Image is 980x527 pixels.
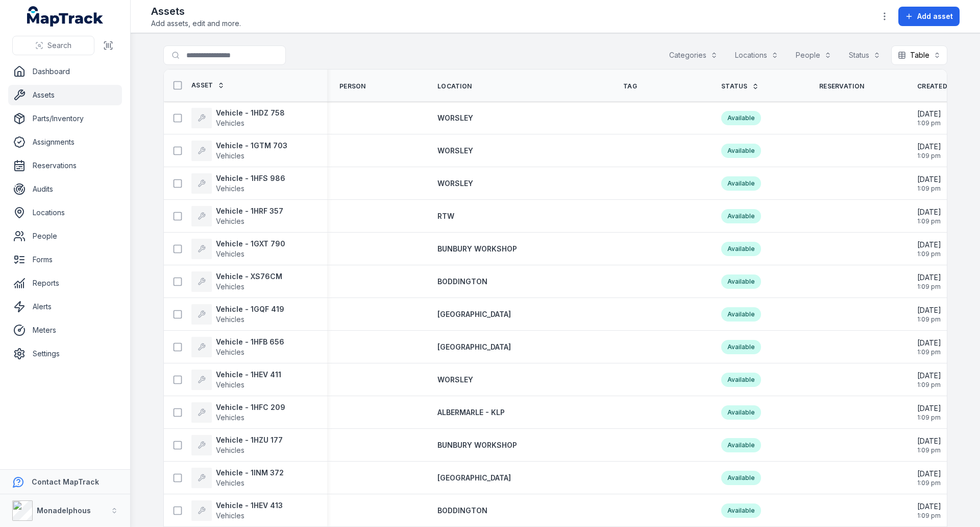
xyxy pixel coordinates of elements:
[216,239,285,249] strong: Vehicle - 1GXT 790
[216,173,285,184] strong: Vehicle - 1HFS 986
[917,436,941,446] span: [DATE]
[8,179,122,199] a: Audits
[721,503,761,518] div: Available
[917,348,941,356] span: 1:09 pm
[27,6,104,27] a: MapTrack
[437,375,473,384] span: WORSLEY
[917,142,941,160] time: 9/26/2025, 1:09:16 PM
[8,249,122,270] a: Forms
[191,271,282,292] a: Vehicle - XS76CMVehicles
[216,184,244,193] span: Vehicles
[437,309,511,319] a: [GEOGRAPHIC_DATA]
[8,343,122,364] a: Settings
[721,471,761,485] div: Available
[917,217,941,225] span: 1:09 pm
[216,151,244,160] span: Vehicles
[917,240,941,250] span: [DATE]
[216,217,244,225] span: Vehicles
[917,174,941,185] span: [DATE]
[216,304,284,314] strong: Vehicle - 1GQF 419
[8,85,122,105] a: Assets
[216,337,284,347] strong: Vehicle - 1HFB 656
[917,109,941,119] span: [DATE]
[898,7,960,26] button: Add asset
[191,108,285,128] a: Vehicle - 1HDZ 758Vehicles
[721,82,748,90] span: Status
[191,402,285,423] a: Vehicle - 1HFC 209Vehicles
[437,113,473,123] a: WORSLEY
[917,469,941,487] time: 9/26/2025, 1:09:16 PM
[917,403,941,414] span: [DATE]
[12,36,94,55] button: Search
[891,45,947,65] button: Table
[216,271,282,282] strong: Vehicle - XS76CM
[917,446,941,454] span: 1:09 pm
[917,272,941,291] time: 9/26/2025, 1:09:16 PM
[216,402,285,413] strong: Vehicle - 1HFC 209
[437,506,487,515] span: BODDINGTON
[917,152,941,160] span: 1:09 pm
[917,469,941,479] span: [DATE]
[191,337,284,357] a: Vehicle - 1HFB 656Vehicles
[47,40,71,51] span: Search
[8,108,122,129] a: Parts/Inventory
[721,111,761,125] div: Available
[437,179,473,188] span: WORSLEY
[917,272,941,283] span: [DATE]
[191,500,283,521] a: Vehicle - 1HEV 413Vehicles
[842,45,887,65] button: Status
[216,468,284,478] strong: Vehicle - 1INM 372
[789,45,838,65] button: People
[8,132,122,152] a: Assignments
[216,249,244,258] span: Vehicles
[917,82,967,90] span: Created Date
[437,310,511,318] span: [GEOGRAPHIC_DATA]
[917,512,941,520] span: 1:09 pm
[437,277,487,286] span: BODDINGTON
[437,212,454,220] span: RTW
[917,142,941,152] span: [DATE]
[437,244,517,254] a: BUNBURY WORKSHOP
[216,435,283,445] strong: Vehicle - 1HZU 177
[216,141,287,151] strong: Vehicle - 1GTM 703
[437,146,473,156] a: WORSLEY
[437,506,487,516] a: BODDINGTON
[151,4,241,18] h2: Assets
[917,82,978,90] a: Created Date
[191,173,285,194] a: Vehicle - 1HFS 986Vehicles
[216,511,244,520] span: Vehicles
[216,478,244,487] span: Vehicles
[216,370,281,380] strong: Vehicle - 1HEV 411
[437,178,473,189] a: WORSLEY
[721,373,761,387] div: Available
[437,113,473,122] span: WORSLEY
[216,446,244,454] span: Vehicles
[437,440,517,450] a: BUNBURY WORKSHOP
[191,370,281,390] a: Vehicle - 1HEV 411Vehicles
[917,185,941,193] span: 1:09 pm
[191,206,283,226] a: Vehicle - 1HRF 357Vehicles
[917,207,941,217] span: [DATE]
[917,11,953,21] span: Add asset
[721,144,761,158] div: Available
[437,407,505,418] a: ALBERMARLE - KLP
[917,240,941,258] time: 9/26/2025, 1:09:16 PM
[8,320,122,340] a: Meters
[721,307,761,322] div: Available
[721,242,761,256] div: Available
[917,371,941,389] time: 9/26/2025, 1:09:16 PM
[917,371,941,381] span: [DATE]
[437,408,505,417] span: ALBERMARLE - KLP
[917,381,941,389] span: 1:09 pm
[437,375,473,385] a: WORSLEY
[917,501,941,512] span: [DATE]
[437,244,517,253] span: BUNBURY WORKSHOP
[191,468,284,488] a: Vehicle - 1INM 372Vehicles
[917,501,941,520] time: 9/26/2025, 1:09:16 PM
[917,174,941,193] time: 9/26/2025, 1:09:16 PM
[191,141,287,161] a: Vehicle - 1GTM 703Vehicles
[437,441,517,449] span: BUNBURY WORKSHOP
[8,226,122,246] a: People
[721,340,761,354] div: Available
[191,435,283,455] a: Vehicle - 1HZU 177Vehicles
